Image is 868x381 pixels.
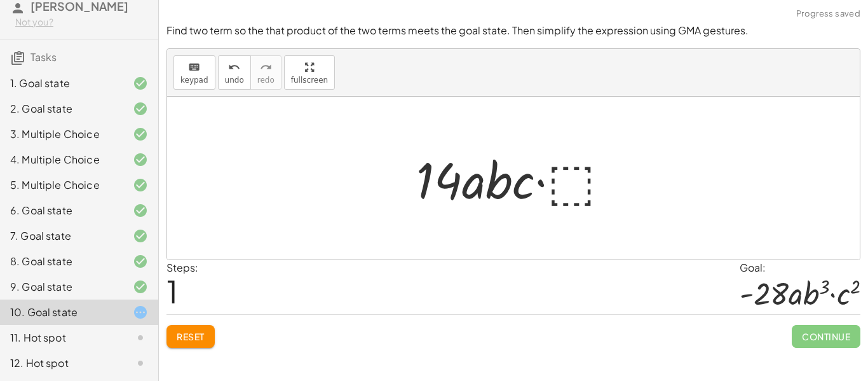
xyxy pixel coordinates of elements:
span: Reset [177,331,205,342]
span: Progress saved [796,8,860,20]
div: Not you? [15,16,148,29]
span: fullscreen [291,76,328,85]
div: 10. Goal state [10,305,112,320]
i: Task finished and correct. [133,76,148,91]
div: Goal: [740,260,860,275]
div: 2. Goal state [10,101,112,116]
div: 8. Goal state [10,254,112,269]
div: 3. Multiple Choice [10,127,112,142]
i: Task finished and correct. [133,177,148,193]
div: 12. Hot spot [10,356,112,371]
span: 1 [166,272,178,310]
i: undo [228,60,240,75]
div: 11. Hot spot [10,330,112,345]
i: Task started. [133,305,148,320]
span: undo [225,76,244,85]
button: fullscreen [284,55,335,90]
button: Reset [166,325,215,348]
i: Task finished and correct. [133,127,148,142]
div: 9. Goal state [10,279,112,294]
div: 6. Goal state [10,203,112,218]
i: Task not started. [133,330,148,345]
i: Task finished and correct. [133,152,148,167]
button: keyboardkeypad [173,55,215,90]
i: Task not started. [133,356,148,371]
button: undoundo [218,55,251,90]
i: Task finished and correct. [133,254,148,269]
label: Steps: [166,261,198,274]
i: redo [260,60,272,75]
div: 7. Goal state [10,228,112,244]
i: Task finished and correct. [133,101,148,116]
div: 5. Multiple Choice [10,177,112,193]
i: Task finished and correct. [133,228,148,244]
span: keypad [180,76,208,85]
i: Task finished and correct. [133,279,148,294]
span: Tasks [31,50,57,64]
div: 4. Multiple Choice [10,152,112,167]
button: redoredo [250,55,281,90]
p: Find two term so the that product of the two terms meets the goal state. Then simplify the expres... [166,24,860,38]
span: redo [257,76,275,85]
i: Task finished and correct. [133,203,148,218]
i: keyboard [188,60,200,75]
div: 1. Goal state [10,76,112,91]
